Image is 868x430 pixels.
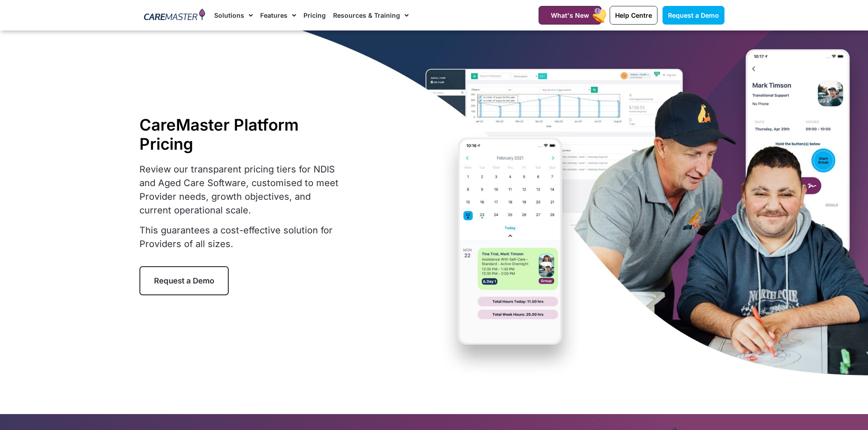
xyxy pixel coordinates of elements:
p: Review our transparent pricing tiers for NDIS and Aged Care Software, customised to meet Provider... [139,162,344,217]
a: Request a Demo [663,6,724,25]
h1: CareMaster Platform Pricing [139,115,344,153]
span: Help Centre [615,11,652,19]
p: This guarantees a cost-effective solution for Providers of all sizes. [139,223,344,251]
span: What's New [551,11,589,19]
span: Request a Demo [154,276,214,285]
a: Help Centre [610,6,657,25]
img: CareMaster Logo [144,9,205,22]
a: Request a Demo [139,266,229,295]
a: What's New [539,6,601,25]
span: Request a Demo [668,11,719,19]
